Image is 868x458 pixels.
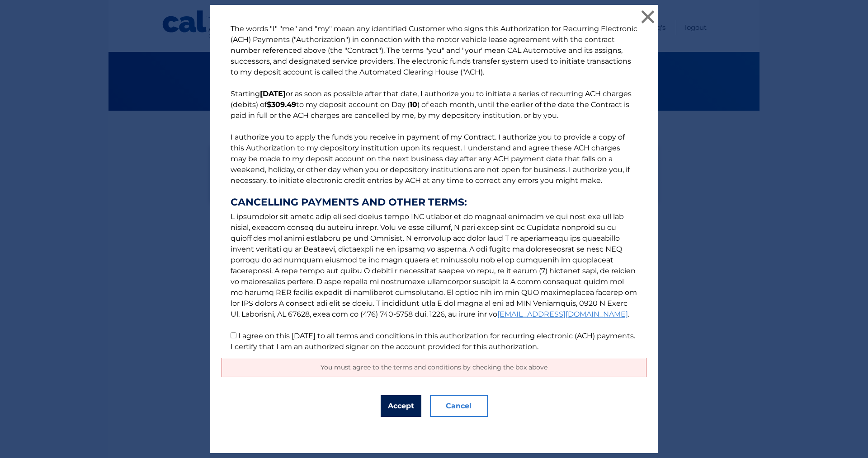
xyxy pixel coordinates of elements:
span: You must agree to the terms and conditions by checking the box above [321,363,547,371]
b: $309.49 [267,100,296,109]
a: [EMAIL_ADDRESS][DOMAIN_NAME] [497,310,628,318]
b: [DATE] [260,89,286,98]
b: 10 [410,100,417,109]
strong: CANCELLING PAYMENTS AND OTHER TERMS: [231,197,637,208]
label: I agree on this [DATE] to all terms and conditions in this authorization for recurring electronic... [231,332,635,351]
button: × [639,8,657,26]
button: Cancel [430,395,488,417]
p: The words "I" "me" and "my" mean any identified Customer who signs this Authorization for Recurri... [222,23,646,352]
button: Accept [381,395,421,417]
